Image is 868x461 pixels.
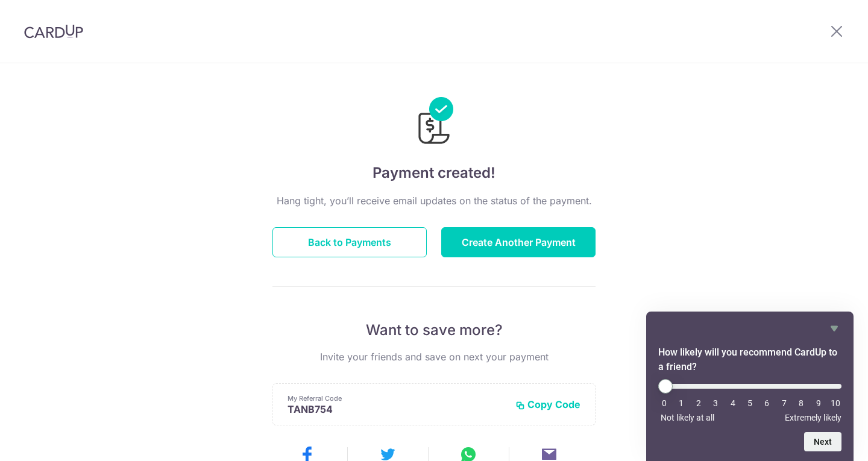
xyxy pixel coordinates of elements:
[272,162,596,184] h4: Payment created!
[441,227,596,257] button: Create Another Payment
[813,398,825,408] li: 9
[804,432,841,451] button: Next question
[761,398,773,408] li: 6
[272,227,427,257] button: Back to Payments
[658,379,841,422] div: How likely will you recommend CardUp to a friend? Select an option from 0 to 10, with 0 being Not...
[24,24,83,39] img: CardUp
[658,398,670,408] li: 0
[272,321,596,340] p: Want to save more?
[829,398,841,408] li: 10
[744,398,756,408] li: 5
[795,398,807,408] li: 8
[709,398,722,408] li: 3
[272,350,596,364] p: Invite your friends and save on next your payment
[661,413,714,422] span: Not likely at all
[785,413,841,422] span: Extremely likely
[415,97,453,148] img: Payments
[693,398,705,408] li: 2
[515,398,580,410] button: Copy Code
[778,398,790,408] li: 7
[658,345,841,374] h2: How likely will you recommend CardUp to a friend? Select an option from 0 to 10, with 0 being Not...
[288,394,506,403] p: My Referral Code
[288,403,506,415] p: TANB754
[827,321,841,336] button: Hide survey
[272,193,596,208] p: Hang tight, you’ll receive email updates on the status of the payment.
[675,398,687,408] li: 1
[658,321,841,451] div: How likely will you recommend CardUp to a friend? Select an option from 0 to 10, with 0 being Not...
[727,398,739,408] li: 4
